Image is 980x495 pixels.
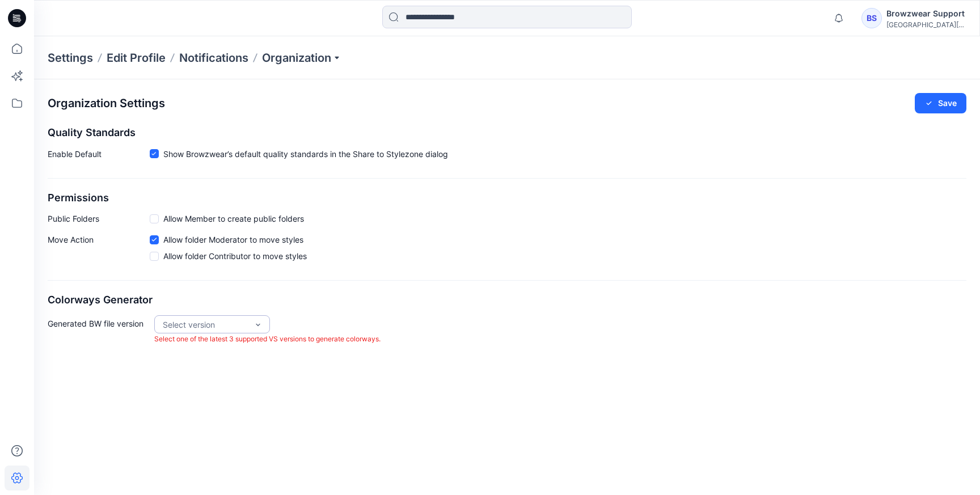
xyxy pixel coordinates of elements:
[48,315,150,345] p: Generated BW file version
[915,93,966,113] button: Save
[107,50,166,66] a: Edit Profile
[154,333,381,345] p: Select one of the latest 3 supported VS versions to generate colorways.
[163,148,448,160] span: Show Browzwear’s default quality standards in the Share to Stylezone dialog
[163,213,304,225] span: Allow Member to create public folders
[179,50,248,66] a: Notifications
[48,148,150,164] p: Enable Default
[163,234,303,246] span: Allow folder Moderator to move styles
[48,234,150,266] p: Move Action
[48,127,966,139] h2: Quality Standards
[163,250,307,262] span: Allow folder Contributor to move styles
[886,20,966,29] div: [GEOGRAPHIC_DATA][US_STATE]
[48,97,165,110] h2: Organization Settings
[886,7,966,20] div: Browzwear Support
[48,50,93,66] p: Settings
[48,192,966,204] h2: Permissions
[861,8,882,28] div: BS
[48,213,150,225] p: Public Folders
[48,294,966,306] h2: Colorways Generator
[163,319,248,331] div: Select version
